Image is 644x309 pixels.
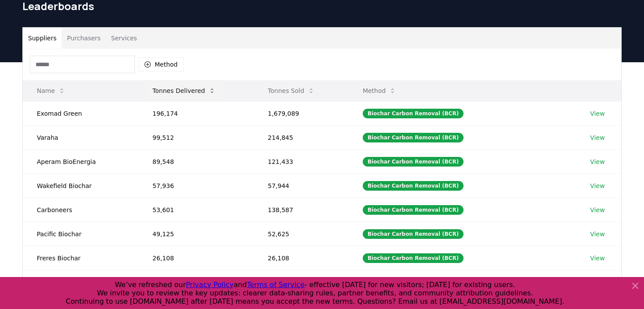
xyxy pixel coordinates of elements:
[138,174,254,198] td: 57,936
[62,28,106,49] button: Purchasers
[363,133,464,142] div: Biochar Carbon Removal (BCR)
[590,254,605,263] a: View
[363,205,464,215] div: Biochar Carbon Removal (BCR)
[254,101,349,125] td: 1,679,089
[23,270,138,294] td: Planboo
[23,101,138,125] td: Exomad Green
[23,198,138,222] td: Carboneers
[138,149,254,174] td: 89,548
[356,82,403,99] button: Method
[23,28,62,49] button: Suppliers
[254,222,349,246] td: 52,625
[106,28,142,49] button: Services
[138,246,254,270] td: 26,108
[363,157,464,167] div: Biochar Carbon Removal (BCR)
[138,101,254,125] td: 196,174
[138,57,184,71] button: Method
[590,230,605,238] a: View
[363,181,464,191] div: Biochar Carbon Removal (BCR)
[590,206,605,214] a: View
[30,82,72,99] button: Name
[23,125,138,149] td: Varaha
[590,109,605,118] a: View
[363,109,464,118] div: Biochar Carbon Removal (BCR)
[254,149,349,174] td: 121,433
[590,157,605,166] a: View
[261,82,322,99] button: Tonnes Sold
[254,246,349,270] td: 26,108
[138,125,254,149] td: 99,512
[590,181,605,190] a: View
[23,222,138,246] td: Pacific Biochar
[254,198,349,222] td: 138,587
[254,125,349,149] td: 214,845
[363,253,464,263] div: Biochar Carbon Removal (BCR)
[23,149,138,174] td: Aperam BioEnergia
[138,198,254,222] td: 53,601
[138,270,254,294] td: 23,718
[145,82,223,99] button: Tonnes Delivered
[254,174,349,198] td: 57,944
[363,229,464,239] div: Biochar Carbon Removal (BCR)
[254,270,349,294] td: 34,437
[590,133,605,142] a: View
[138,222,254,246] td: 49,125
[23,246,138,270] td: Freres Biochar
[23,174,138,198] td: Wakefield Biochar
